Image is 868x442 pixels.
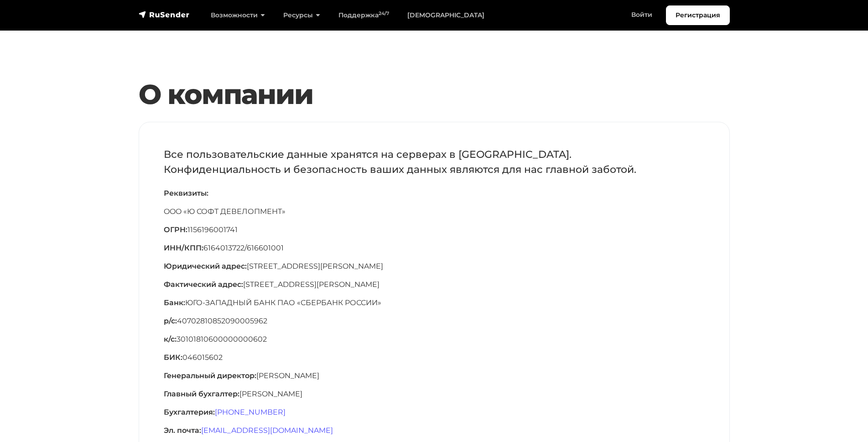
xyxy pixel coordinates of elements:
[139,10,190,19] img: RuSender
[164,353,182,362] span: БИК:
[164,426,201,435] span: Эл. почта:
[164,243,705,254] p: 6164013722/616601001
[398,6,494,25] a: [DEMOGRAPHIC_DATA]
[164,370,705,381] p: [PERSON_NAME]
[164,335,177,343] span: к/с:
[164,206,705,217] p: OOO «Ю СОФТ ДЕВЕЛОПМЕНТ»
[622,5,661,24] a: Войти
[164,317,177,325] span: р/с:
[215,408,286,416] a: [PHONE_NUMBER]
[164,262,247,270] span: Юридический адрес:
[164,352,705,363] p: 046015602
[164,261,705,272] p: [STREET_ADDRESS][PERSON_NAME]
[139,78,730,111] h1: О компании
[164,298,185,307] span: Банк:
[164,147,705,177] p: Все пользовательские данные хранятся на серверах в [GEOGRAPHIC_DATA]. Конфиденциальность и безопа...
[329,6,398,25] a: Поддержка24/7
[202,6,274,25] a: Возможности
[164,389,705,400] p: [PERSON_NAME]
[164,189,208,198] span: Реквизиты:
[274,6,329,25] a: Ресурсы
[164,371,256,380] span: Генеральный директор:
[164,225,187,234] span: ОГРН:
[164,244,203,252] span: ИНН/КПП:
[164,390,239,398] span: Главный бухгалтер:
[201,426,333,435] a: [EMAIL_ADDRESS][DOMAIN_NAME]
[164,297,705,308] p: ЮГО-ЗАПАДНЫЙ БАНК ПАО «СБЕРБАНК РОССИИ»
[164,408,215,416] span: Бухгалтерия:
[379,10,389,16] sup: 24/7
[164,224,705,235] p: 1156196001741
[666,5,730,25] a: Регистрация
[164,316,705,327] p: 40702810852090005962
[164,280,243,289] span: Фактический адрес:
[164,279,705,290] p: [STREET_ADDRESS][PERSON_NAME]
[164,334,705,345] p: 30101810600000000602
